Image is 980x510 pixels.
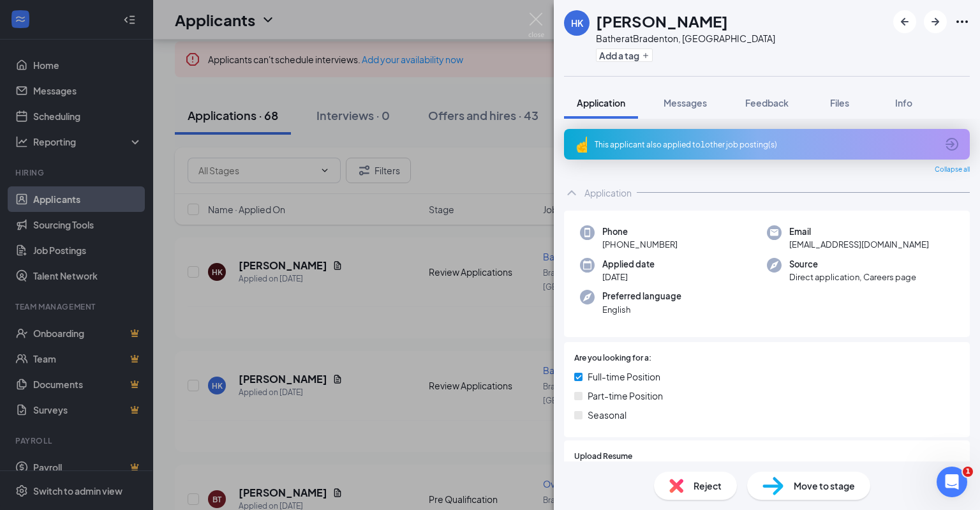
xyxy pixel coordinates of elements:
span: Application [577,97,625,109]
iframe: Intercom live chat [937,467,967,497]
span: 1 [963,467,973,477]
div: Bather at Bradenton, [GEOGRAPHIC_DATA] [596,32,775,45]
span: Upload Resume [574,451,632,463]
svg: ArrowCircle [944,137,960,152]
span: Part-time Position [588,389,663,403]
span: [PHONE_NUMBER] [602,238,678,251]
span: Email [789,225,929,238]
span: Feedback [745,97,789,109]
span: [DATE] [602,271,655,283]
button: ArrowLeftNew [893,10,916,33]
span: Collapse all [935,165,970,175]
span: Direct application, Careers page [789,271,916,283]
svg: ArrowLeftNew [897,14,912,29]
div: This applicant also applied to 1 other job posting(s) [595,139,937,150]
span: Reject [694,479,722,493]
span: Preferred language [602,290,681,303]
svg: Plus [642,52,650,59]
span: Messages [664,97,707,109]
span: Move to stage [794,479,855,493]
span: Full-time Position [588,370,660,384]
button: PlusAdd a tag [596,49,653,62]
svg: ArrowRight [928,14,943,29]
span: English [602,303,681,316]
span: Phone [602,225,678,238]
div: HK [571,17,583,29]
div: Application [584,186,632,199]
span: Info [895,97,912,109]
h1: [PERSON_NAME] [596,10,728,32]
span: Applied date [602,258,655,271]
svg: Ellipses [954,14,970,29]
span: Are you looking for a: [574,352,651,364]
button: ArrowRight [924,10,947,33]
span: [EMAIL_ADDRESS][DOMAIN_NAME] [789,238,929,251]
span: Files [830,97,849,109]
span: Seasonal [588,408,627,422]
span: Source [789,258,916,271]
svg: ChevronUp [564,185,579,200]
